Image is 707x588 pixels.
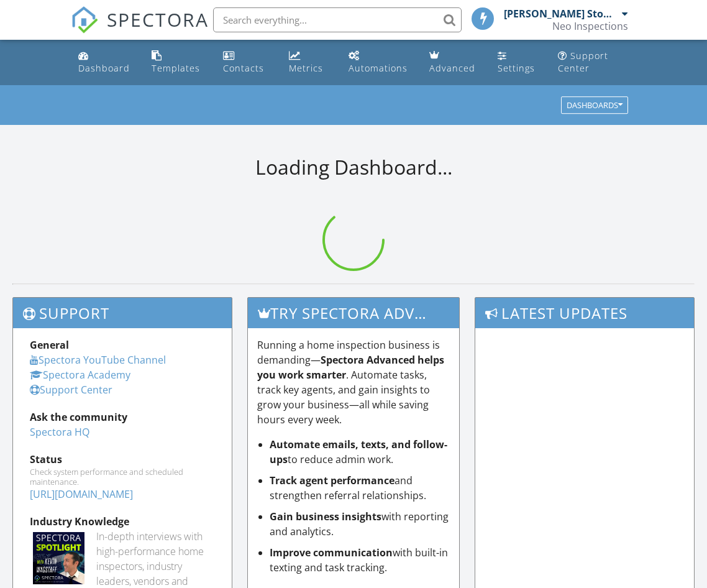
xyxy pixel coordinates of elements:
li: with reporting and analytics. [270,509,450,539]
div: Industry Knowledge [30,514,215,529]
strong: Gain business insights [270,510,381,523]
a: Spectora YouTube Channel [30,353,166,367]
a: Automations (Basic) [344,45,414,80]
strong: General [30,338,69,352]
div: Status [30,452,215,467]
div: Ask the community [30,410,215,425]
a: Templates [147,45,208,80]
h3: Try spectora advanced [DATE] [248,298,459,328]
strong: Improve communication [270,546,393,559]
h3: Support [13,298,232,328]
input: Search everything... [213,7,462,32]
a: Support Center [30,383,112,397]
div: Neo Inspections [552,20,628,32]
a: Spectora HQ [30,425,89,439]
img: The Best Home Inspection Software - Spectora [71,6,98,34]
p: Running a home inspection business is demanding— . Automate tasks, track key agents, and gain ins... [257,338,450,427]
a: Dashboard [73,45,137,80]
li: with built-in texting and task tracking. [270,545,450,575]
div: Settings [498,62,535,74]
div: Automations [349,62,408,74]
a: [URL][DOMAIN_NAME] [30,487,133,501]
strong: Spectora Advanced helps you work smarter [257,353,444,382]
a: Support Center [553,45,634,80]
div: Metrics [289,62,323,74]
div: Advanced [429,62,475,74]
strong: Track agent performance [270,474,395,487]
img: Spectoraspolightmain [33,532,84,584]
div: Dashboards [567,101,623,110]
h3: Latest Updates [475,298,694,328]
a: Contacts [218,45,274,80]
div: [PERSON_NAME] Stomal [504,7,619,20]
a: Spectora Academy [30,368,130,382]
strong: Automate emails, texts, and follow-ups [270,438,447,466]
div: Templates [152,62,200,74]
span: SPECTORA [107,6,209,32]
a: Advanced [424,45,483,80]
div: Contacts [223,62,264,74]
div: Check system performance and scheduled maintenance. [30,467,215,487]
li: and strengthen referral relationships. [270,473,450,503]
a: SPECTORA [71,17,209,43]
div: Dashboard [78,62,130,74]
div: Support Center [558,50,608,74]
a: Settings [493,45,543,80]
button: Dashboards [561,97,628,114]
a: Metrics [284,45,334,80]
li: to reduce admin work. [270,437,450,467]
